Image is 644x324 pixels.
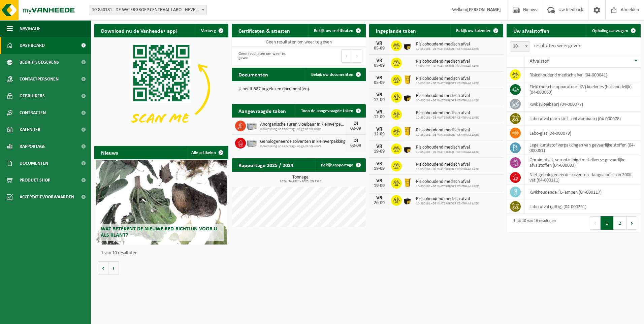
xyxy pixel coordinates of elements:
span: Rapportage [20,138,45,155]
a: Bekijk uw documenten [306,68,365,81]
div: 05-09 [373,80,386,85]
span: Risicohoudend medisch afval [416,93,479,99]
span: Omwisseling op aanvraag - op geplande route [260,144,346,149]
img: LP-SB-00030-HPE-51 [402,142,413,154]
span: Bekijk uw documenten [311,72,353,77]
a: Ophaling aanvragen [587,24,640,37]
button: 2 [614,216,627,230]
span: 2024: 34,982 t - 2025: 20,152 t [235,180,366,183]
td: elektronische apparatuur (KV) koelvries (huishoudelijk) (04-000069) [524,82,641,97]
span: Omwisseling op aanvraag - op geplande route [260,127,346,131]
td: opruimafval, verontreinigd met diverse gevaarlijke afvalstoffen (04-000093) [524,155,641,170]
img: Download de VHEPlus App [94,37,228,138]
span: Wat betekent de nieuwe RED-richtlijn voor u als klant? [101,226,217,238]
h2: Rapportage 2025 / 2024 [232,158,300,171]
button: Previous [590,216,601,230]
h3: Tonnage [235,175,366,183]
div: 05-09 [373,46,386,51]
td: lege kunststof verpakkingen van gevaarlijke stoffen (04-000081) [524,140,641,155]
div: 05-09 [373,63,386,68]
img: LP-SB-00060-HPE-C6 [402,125,413,137]
span: 10-850181 - DE WATERGROEP CENTRAAL LABO - HEVERLEE [89,5,206,15]
span: Anorganische zuren vloeibaar in kleinverpakking [260,122,346,127]
div: DI [349,138,362,143]
h2: Ingeplande taken [369,24,423,37]
span: 10 [510,41,530,52]
td: kwikhoudende TL-lampen (04-000117) [524,185,641,199]
span: Ophaling aanvragen [592,29,628,33]
span: Gebruikers [20,88,45,104]
div: 12-09 [373,98,386,102]
td: labo-afval (giftig) (04-000261) [524,199,641,214]
div: VR [373,178,386,184]
span: 10 [510,42,530,51]
div: VR [373,195,386,201]
span: 10-850181 - DE WATERGROEP CENTRAAL LABO [416,133,479,137]
a: Bekijk rapportage [316,158,365,172]
div: 26-09 [373,201,386,205]
span: Risicohoudend medisch afval [416,128,479,133]
h2: Download nu de Vanheede+ app! [94,24,184,37]
span: 10-850181 - DE WATERGROEP CENTRAAL LABO [416,202,479,206]
strong: [PERSON_NAME] [467,7,501,12]
img: LP-SB-00060-HPE-C6 [402,177,413,188]
a: Bekijk uw certificaten [309,24,365,37]
div: 19-09 [373,149,386,154]
label: resultaten weergeven [534,43,581,48]
span: 10-850181 - DE WATERGROEP CENTRAAL LABO [416,64,479,68]
div: 12-09 [373,132,386,137]
h2: Documenten [232,68,275,81]
div: Geen resultaten om weer te geven [235,48,295,63]
span: 10-850181 - DE WATERGROEP CENTRAAL LABO [416,116,479,120]
div: 02-09 [349,126,362,131]
td: risicohoudend medisch afval (04-000041) [524,68,641,82]
span: 10-850181 - DE WATERGROEP CENTRAAL LABO [416,185,479,189]
p: U heeft 587 ongelezen document(en). [238,87,359,92]
span: Kalender [20,121,40,138]
span: Navigatie [20,20,40,37]
td: kwik (vloeibaar) (04-000077) [524,97,641,111]
img: PB-LB-0680-HPE-GY-11 [246,120,257,131]
div: 1 tot 10 van 16 resultaten [510,216,556,230]
span: Risicohoudend medisch afval [416,162,479,167]
button: 1 [601,216,614,230]
span: 10-850181 - DE WATERGROEP CENTRAAL LABO [416,82,479,86]
div: VR [373,92,386,98]
button: Volgende [108,261,119,275]
p: 1 van 10 resultaten [101,251,225,256]
span: Toon de aangevraagde taken [301,109,353,113]
span: 10-850181 - DE WATERGROEP CENTRAAL LABO [416,167,479,171]
span: Bekijk uw kalender [456,29,491,33]
div: VR [373,144,386,149]
span: Risicohoudend medisch afval [416,76,479,82]
div: VR [373,161,386,166]
span: 10-850181 - DE WATERGROEP CENTRAAL LABO [416,47,479,51]
span: Documenten [20,155,48,172]
span: Verberg [201,29,216,33]
td: labo-glas (04-000079) [524,126,641,140]
td: labo-afval (corrosief - ontvlambaar) (04-000078) [524,111,641,126]
button: Next [352,49,362,63]
div: 12-09 [373,115,386,120]
a: Alle artikelen [186,146,228,159]
div: 19-09 [373,166,386,171]
td: niet gehalogeneerde solventen - laagcalorisch in 200lt-vat (04-000111) [524,170,641,185]
div: DI [349,121,362,126]
span: Afvalstof [529,59,549,64]
span: Contracten [20,104,46,121]
span: Contactpersonen [20,71,59,88]
div: 02-09 [349,143,362,148]
h2: Aangevraagde taken [232,104,293,117]
span: Gehalogeneerde solventen in kleinverpakking [260,139,346,144]
span: Risicohoudend medisch afval [416,196,479,202]
span: Risicohoudend medisch afval [416,145,479,150]
h2: Nieuws [94,146,125,159]
span: 10-850181 - DE WATERGROEP CENTRAAL LABO - HEVERLEE [89,5,207,15]
div: VR [373,58,386,63]
img: LP-SB-00060-HPE-C6 [402,74,413,85]
td: Geen resultaten om weer te geven [232,37,366,47]
a: Wat betekent de nieuwe RED-richtlijn voor u als klant? [96,160,227,245]
h2: Certificaten & attesten [232,24,297,37]
h2: Uw afvalstoffen [507,24,556,37]
span: Acceptatievoorwaarden [20,189,74,205]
